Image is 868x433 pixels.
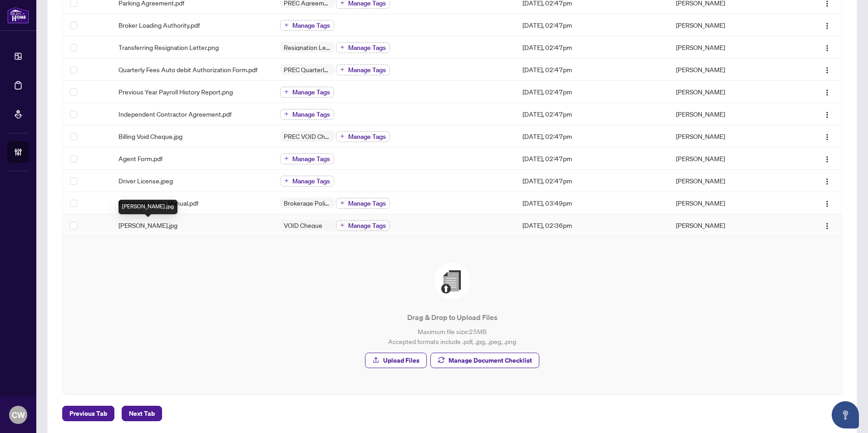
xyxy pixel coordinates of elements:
td: [PERSON_NAME] [669,14,790,36]
span: Manage Tags [292,156,330,162]
button: Next Tab [122,406,162,421]
img: Logo [824,200,831,207]
span: [PERSON_NAME].jpg [118,220,178,230]
span: Manage Tags [292,22,330,29]
span: Broker Loading Authority.pdf [118,20,200,30]
span: Resignation Letter (From previous Brokerage) [280,44,335,50]
span: plus [340,67,345,72]
span: Previous Year Payroll History Report.png [118,87,233,97]
button: Manage Document Checklist [430,353,539,368]
span: plus [340,0,345,5]
td: [DATE], 02:36pm [515,214,669,236]
img: Logo [824,22,831,30]
td: [DATE], 02:47pm [515,81,669,103]
button: Logo [820,62,834,77]
td: [DATE], 02:47pm [515,125,669,148]
button: Logo [820,196,834,210]
span: Upload Files [383,353,419,368]
span: Manage Tags [292,178,330,184]
button: Manage Tags [336,42,390,53]
span: Next Tab [129,406,155,421]
button: Previous Tab [62,406,114,421]
span: plus [340,223,345,227]
td: [PERSON_NAME] [669,125,790,148]
td: [PERSON_NAME] [669,81,790,103]
img: Logo [824,89,831,96]
span: File UploadDrag & Drop to Upload FilesMaximum file size:25MBAccepted formats include .pdf, .jpg, ... [74,247,831,384]
span: VOID Cheque [280,222,326,228]
span: plus [340,45,345,49]
span: CW [12,408,25,421]
span: Quarterly Fees Auto debit Authorization Form.pdf [118,64,257,74]
span: Transferring Resignation Letter.png [118,42,219,52]
td: [PERSON_NAME] [669,36,790,59]
img: Logo [824,178,831,185]
td: [PERSON_NAME] [669,103,790,125]
button: Logo [820,18,834,32]
td: [DATE], 02:47pm [515,59,669,81]
td: [DATE], 02:47pm [515,14,669,36]
img: Logo [824,222,831,230]
p: Maximum file size: 25 MB Accepted formats include .pdf, .jpg, .jpeg, .png [81,326,824,346]
span: Manage Tags [348,133,386,140]
span: Driver License.jpeg [118,176,173,186]
span: Manage Tags [348,67,386,73]
span: plus [340,201,345,205]
span: Manage Tags [292,89,330,95]
td: [PERSON_NAME] [669,59,790,81]
span: plus [284,178,289,183]
button: Manage Tags [280,87,334,98]
span: Manage Tags [348,222,386,229]
span: Manage Document Checklist [449,353,532,368]
span: Agent Form.pdf [118,153,163,163]
span: PREC VOID Cheque [280,133,335,139]
button: Manage Tags [336,131,390,142]
button: Manage Tags [280,153,334,164]
span: Brokerage Policy Manual.pdf [118,198,198,208]
td: [DATE], 02:47pm [515,148,669,170]
span: Brokerage Policy Manual [280,200,335,206]
td: [PERSON_NAME] [669,214,790,236]
img: Logo [824,67,831,74]
img: Logo [824,133,831,141]
span: plus [284,89,289,94]
button: Logo [820,40,834,54]
td: [PERSON_NAME] [669,192,790,214]
span: PREC Quarterly Fee Auto-Debit Authorization [280,66,335,73]
span: Manage Tags [348,44,386,51]
button: Manage Tags [280,109,334,120]
button: Logo [820,107,834,121]
span: Previous Tab [69,406,107,421]
img: Logo [824,156,831,163]
p: Drag & Drop to Upload Files [81,312,824,323]
div: [PERSON_NAME].jpg [118,200,178,214]
img: File Upload [434,263,470,299]
button: Logo [820,173,834,188]
span: Billing Void Cheque.jpg [118,131,182,141]
td: [DATE], 02:47pm [515,36,669,59]
button: Manage Tags [336,220,390,231]
span: plus [284,23,289,27]
td: [DATE], 03:49pm [515,192,669,214]
td: [PERSON_NAME] [669,170,790,192]
button: Manage Tags [336,198,390,209]
button: Manage Tags [280,176,334,187]
img: Logo [824,111,831,118]
td: [PERSON_NAME] [669,148,790,170]
img: logo [7,7,29,24]
button: Open asap [832,401,859,428]
button: Logo [820,151,834,166]
button: Logo [820,84,834,99]
span: Independent Contractor Agreement.pdf [118,109,232,119]
button: Manage Tags [336,64,390,75]
img: Logo [824,44,831,52]
td: [DATE], 02:47pm [515,170,669,192]
span: Manage Tags [292,111,330,118]
button: Logo [820,218,834,232]
button: Logo [820,129,834,143]
span: plus [340,134,345,138]
td: [DATE], 02:47pm [515,103,669,125]
span: Manage Tags [348,200,386,207]
button: Upload Files [365,353,427,368]
span: plus [284,156,289,161]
